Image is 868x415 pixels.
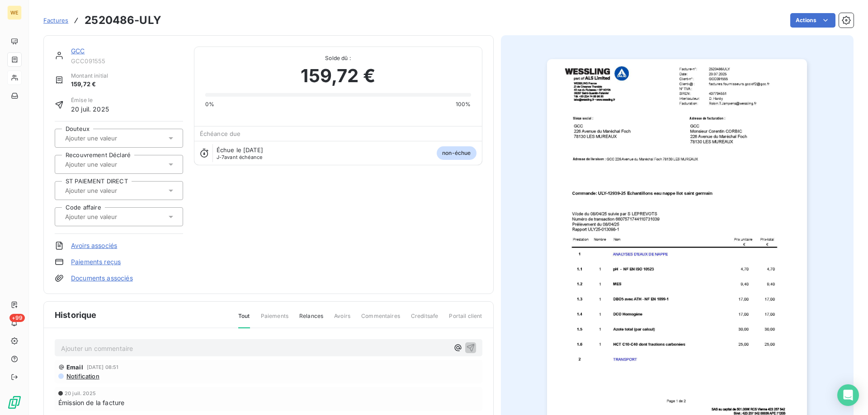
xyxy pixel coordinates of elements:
span: Solde dû : [205,54,471,62]
button: Actions [790,13,835,28]
span: 159,72 € [71,80,108,89]
span: Paiements [261,312,288,327]
span: Commentaires [361,312,400,327]
h3: 2520486-ULY [85,12,161,28]
img: Logo LeanPay [7,395,22,410]
span: Notification [66,373,99,380]
span: Tout [238,312,250,328]
span: 159,72 € [301,62,375,89]
input: Ajouter une valeur [64,187,155,195]
span: 20 juil. 2025 [71,104,109,114]
span: Relances [299,312,323,327]
span: 100% [456,100,471,108]
a: Paiements reçus [71,257,121,266]
span: Email [66,364,83,371]
a: GCC [71,47,85,55]
span: Historique [55,309,97,321]
span: Portail client [449,312,482,327]
a: Factures [43,16,68,25]
span: Échue le [DATE] [217,146,263,154]
span: Factures [43,17,68,24]
span: [DATE] 08:51 [87,364,119,370]
div: Open Intercom Messenger [837,384,859,406]
span: J-7 [217,154,224,160]
span: 0% [205,100,214,108]
input: Ajouter une valeur [64,134,155,142]
span: Émission de la facture [58,398,124,407]
span: Échéance due [200,130,241,137]
span: Montant initial [71,72,108,80]
a: Avoirs associés [71,241,117,250]
input: Ajouter une valeur [64,160,155,168]
span: non-échue [437,146,476,160]
span: Avoirs [334,312,350,327]
input: Ajouter une valeur [64,213,155,221]
span: Creditsafe [411,312,439,327]
div: WE [7,5,22,20]
span: avant échéance [217,154,263,160]
span: GCC091555 [71,57,183,65]
span: +99 [9,314,25,322]
span: Émise le [71,96,109,104]
a: Documents associés [71,274,133,283]
span: 20 juil. 2025 [65,391,96,396]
